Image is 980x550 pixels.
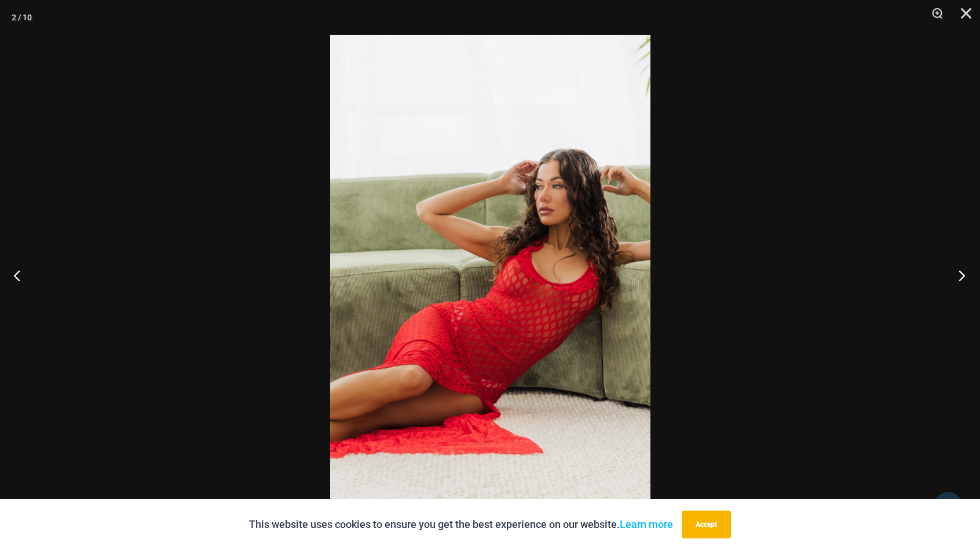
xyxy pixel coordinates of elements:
[937,246,980,304] button: Next
[682,511,731,538] button: Accept
[12,9,32,26] div: 2 / 10
[330,35,650,515] img: Sometimes Red 587 Dress 09
[249,516,673,533] p: This website uses cookies to ensure you get the best experience on our website.
[620,518,673,530] a: Learn more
